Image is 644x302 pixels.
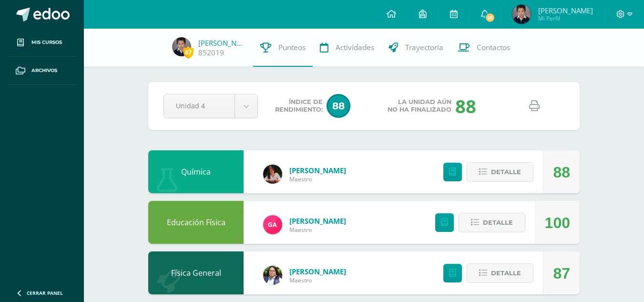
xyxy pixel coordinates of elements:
[148,150,244,193] div: Química
[289,267,346,276] a: [PERSON_NAME]
[388,98,451,114] span: La unidad aún no ha finalizado
[491,264,521,282] span: Detalle
[289,276,346,284] span: Maestro
[336,42,374,52] span: Actividades
[263,165,282,184] img: 76d4a3eab4bf159cc44ca1c77ade1b16.png
[553,252,570,295] div: 87
[450,29,517,67] a: Contactos
[289,166,346,175] a: [PERSON_NAME]
[327,94,350,118] span: 88
[8,29,76,57] a: Mis cursos
[172,37,191,56] img: d2edfafa488e6b550c49855d2c35ea74.png
[313,29,381,67] a: Actividades
[27,290,63,296] span: Cerrar panel
[183,46,194,58] span: 87
[512,5,531,24] img: d2edfafa488e6b550c49855d2c35ea74.png
[148,201,244,244] div: Educación Física
[198,38,246,48] a: [PERSON_NAME]
[164,94,257,118] a: Unidad 4
[176,94,223,117] span: Unidad 4
[538,14,593,22] span: Mi Perfil
[483,214,513,231] span: Detalle
[148,251,244,294] div: Física General
[381,29,450,67] a: Trayectoria
[31,39,62,46] span: Mis cursos
[405,42,443,52] span: Trayectoria
[477,42,510,52] span: Contactos
[553,151,570,194] div: 88
[491,163,521,181] span: Detalle
[289,175,346,183] span: Maestro
[467,263,533,283] button: Detalle
[467,162,533,182] button: Detalle
[253,29,313,67] a: Punteos
[31,67,57,74] span: Archivos
[8,57,76,85] a: Archivos
[455,94,476,118] div: 88
[538,6,593,15] span: [PERSON_NAME]
[263,215,282,234] img: 8bdaf5dda11d7a15ab02b5028acf736c.png
[278,42,306,52] span: Punteos
[289,226,346,234] span: Maestro
[263,266,282,285] img: c7456b1c7483b5bc980471181b9518ab.png
[485,12,495,23] span: 16
[289,216,346,226] a: [PERSON_NAME]
[545,201,570,244] div: 100
[198,48,224,58] a: 852019
[459,213,525,232] button: Detalle
[275,98,323,114] span: Índice de Rendimiento:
